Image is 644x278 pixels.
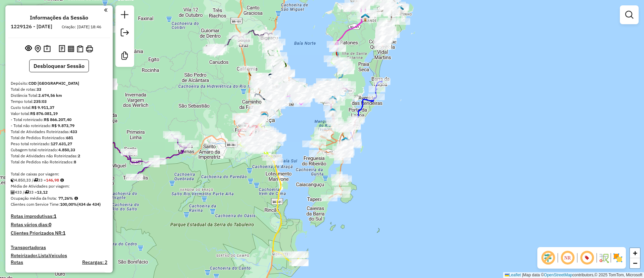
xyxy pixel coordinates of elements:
a: Criar modelo [118,49,131,64]
button: Visualizar Romaneio [75,44,85,54]
div: Tempo total: [11,98,107,105]
i: Total de rotas [34,178,38,182]
div: Distância Total: [11,92,107,98]
div: Total de Atividades Roteirizadas: [11,129,107,135]
strong: 127.631,27 [51,141,72,146]
button: Visualizar relatório de Roteirização [66,44,75,53]
div: Cubagem total roteirizado: [11,147,107,153]
strong: 4.850,33 [58,147,75,152]
h6: 1229126 - [DATE] [11,24,52,30]
img: Exibir/Ocultar setores [612,252,623,263]
strong: 8 [74,159,76,164]
div: - Total não roteirizado: [11,123,107,129]
a: OpenStreetMap [544,273,573,277]
i: Cubagem total roteirizado [11,178,15,182]
h4: Roteirizador.ListaVeiculos [11,253,107,259]
div: Map data © contributors,© 2025 TomTom, Microsoft [503,272,644,278]
img: PA Ilha [393,2,402,11]
span: | [522,273,523,277]
div: - Total roteirizado: [11,117,107,123]
span: + [633,249,637,257]
span: Clientes com Service Time: [11,202,60,207]
div: 4.850,33 / 33 = [11,177,107,183]
strong: 146,98 [46,177,59,183]
i: Meta Caixas/viagem: 172,72 Diferença: -25,74 [60,178,64,182]
h4: Clientes Priorizados NR: [11,230,107,236]
strong: 681 [66,135,73,140]
img: 712 UDC Full Palhoça [260,112,269,121]
button: Imprimir Rotas [85,44,94,54]
strong: 2.674,56 km [38,93,62,98]
div: Total de Pedidos não Roteirizados: [11,159,107,165]
i: Total de rotas [24,190,29,194]
img: FAD - Vargem Grande [361,13,370,22]
strong: 433 [70,129,77,134]
div: Total de Pedidos Roteirizados: [11,135,107,141]
div: Atividade não roteirizada - MINIMERCADO MUNDO BE [384,3,400,10]
div: Total de rotas: [11,86,107,92]
a: Exportar sessão [118,26,131,41]
div: Peso total roteirizado: [11,141,107,147]
a: Rotas [11,260,23,265]
button: Desbloquear Sessão [29,59,89,72]
em: Média calculada utilizando a maior ocupação (%Peso ou %Cubagem) de cada rota da sessão. Rotas cro... [74,196,78,200]
strong: 235:03 [34,99,47,104]
div: Valor total: [11,111,107,117]
div: 433 / 33 = [11,189,107,195]
h4: Rotas improdutivas: [11,213,107,219]
strong: 0 [49,222,51,228]
h4: Recargas: 2 [82,260,107,265]
span: Exibir deslocamento [540,250,556,266]
div: Custo total: [11,105,107,111]
img: CDD Florianópolis [260,111,269,120]
a: Clique aqui para minimizar o painel [104,6,107,14]
div: Total de caixas por viagem: [11,171,107,177]
img: Ilha Centro [328,95,337,104]
strong: CDD [GEOGRAPHIC_DATA] [29,81,79,86]
span: Ocupação média da frota: [11,196,57,201]
span: Exibir número da rota [579,250,595,266]
button: Exibir sessão original [24,43,33,54]
a: Zoom in [630,248,640,258]
strong: 1 [54,213,56,219]
a: Exibir filtros [623,8,636,22]
strong: 77,26% [58,196,73,201]
img: Fluxo de ruas [598,252,609,263]
strong: 2 [78,153,80,158]
a: Leaflet [505,273,521,277]
img: 2368 - Warecloud Autódromo [341,136,350,145]
h4: Rotas vários dias: [11,222,107,228]
div: Criação: [DATE] 18:46 [59,24,104,30]
div: Atividade não roteirizada - ZINGA MERCADO LTDA [380,3,397,9]
button: Painel de Sugestão [42,44,52,54]
strong: (434 de 434) [77,202,101,207]
h4: Informações da Sessão [30,14,88,21]
strong: R$ 866.207,40 [44,117,71,122]
button: Logs desbloquear sessão [57,44,66,54]
div: Média de Atividades por viagem: [11,183,107,189]
i: Total de Atividades [11,190,15,194]
div: Atividade não roteirizada - ZINGA MERCADO LTDA [380,3,396,9]
span: Ocultar NR [559,250,576,266]
strong: R$ 876.081,19 [30,111,58,116]
div: Total de Atividades não Roteirizadas: [11,153,107,159]
strong: 100,00% [60,202,77,207]
button: Centralizar mapa no depósito ou ponto de apoio [33,44,42,54]
strong: 33 [37,87,41,92]
a: Zoom out [630,258,640,268]
strong: R$ 9.873,79 [52,123,74,128]
a: Nova sessão e pesquisa [118,8,131,23]
h4: Transportadoras [11,245,107,250]
strong: 1 [63,230,65,236]
strong: 13,12 [37,190,48,195]
img: FAD - Pirajubae [328,108,337,116]
span: − [633,259,637,267]
strong: R$ 9.911,37 [32,105,54,110]
div: Depósito: [11,80,107,86]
